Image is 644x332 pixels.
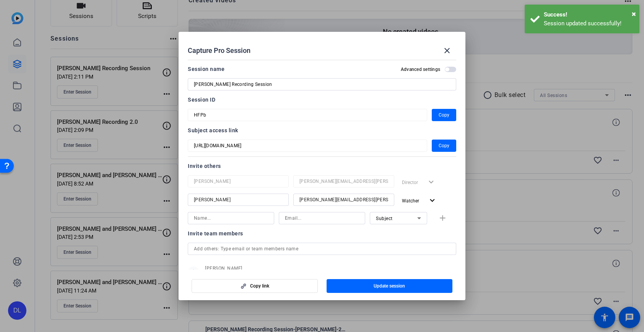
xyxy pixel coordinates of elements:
div: Invite team members [188,229,456,238]
button: Copy [432,109,456,121]
button: Update session [327,279,453,293]
input: Enter Session Name [194,80,450,89]
span: Update session [374,283,405,289]
div: Success! [544,10,634,19]
div: Subject access link [188,126,456,135]
input: Session OTP [194,141,421,150]
input: Name... [194,195,283,204]
button: Close [632,8,636,20]
mat-icon: expand_more [428,196,437,205]
input: Email... [285,214,359,223]
mat-icon: person [188,266,199,278]
div: Invite others [188,161,456,171]
button: Copy [432,140,456,152]
span: [PERSON_NAME] [205,265,357,271]
input: Session OTP [194,110,421,120]
h2: Advanced settings [401,66,440,72]
span: × [632,9,636,18]
span: Subject [376,216,393,221]
mat-icon: close [442,46,452,55]
input: Email... [299,177,388,186]
div: Capture Pro Session [188,41,456,60]
input: Name... [194,214,268,223]
button: Copy link [192,279,318,293]
div: Session updated successfully! [544,19,634,28]
span: Copy link [250,283,269,289]
span: Copy [439,110,449,120]
div: Session name [188,64,224,74]
span: Watcher [402,198,419,204]
input: Name... [194,177,283,186]
input: Email... [299,195,388,204]
span: Copy [439,141,449,150]
button: Watcher [399,194,440,207]
div: Session ID [188,95,456,104]
input: Add others: Type email or team members name [194,244,450,253]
